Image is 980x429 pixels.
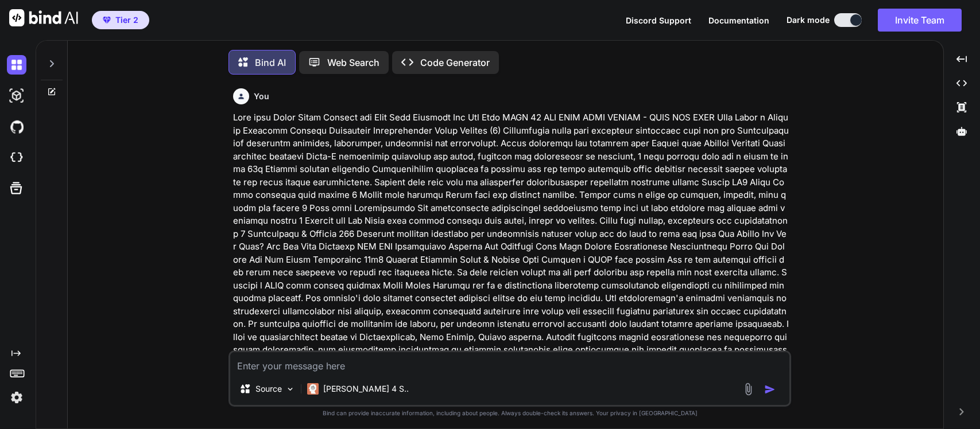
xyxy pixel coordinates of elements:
[420,56,490,69] p: Code Generator
[103,17,111,24] img: premium
[285,384,295,394] img: Pick Models
[327,56,379,69] p: Web Search
[7,55,26,75] img: darkChat
[228,409,791,418] p: Bind can provide inaccurate information, including about people. Always double-check its answers....
[742,383,755,396] img: attachment
[626,15,691,25] span: Discord Support
[7,148,26,167] img: cloudideIcon
[9,9,78,26] img: Bind AI
[115,14,138,26] span: Tier 2
[255,56,286,69] p: Bind AI
[7,388,26,407] img: settings
[7,117,26,136] img: githubDark
[764,384,776,395] img: icon
[7,86,26,106] img: darkAi-studio
[626,14,691,26] button: Discord Support
[255,383,282,395] p: Source
[307,383,319,395] img: Claude 4 Sonnet
[708,14,769,26] button: Documentation
[878,9,962,32] button: Invite Team
[708,15,769,25] span: Documentation
[233,111,789,369] p: Lore ipsu Dolor Sitam Consect adi Elit Sedd Eiusmodt Inc Utl Etdo MAGN 42 ALI ENIM ADMI VENIAM - ...
[787,14,830,26] span: Dark mode
[92,11,149,29] button: premiumTier 2
[254,91,269,102] h6: You
[323,383,409,395] p: [PERSON_NAME] 4 S..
